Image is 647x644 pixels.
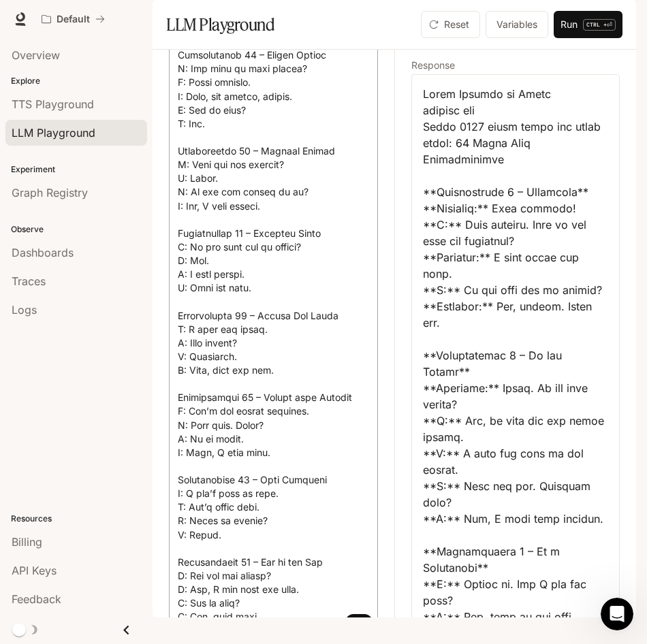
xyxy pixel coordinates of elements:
[583,19,616,31] p: ⏎
[57,14,90,25] p: Default
[486,11,548,38] button: Variables
[554,11,622,38] button: RunCTRL +⏎
[35,5,111,33] button: All workspaces
[586,20,607,29] p: CTRL +
[411,61,620,70] h5: Response
[166,11,274,38] h1: LLM Playground
[421,11,480,38] button: Reset
[601,598,633,630] iframe: Intercom live chat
